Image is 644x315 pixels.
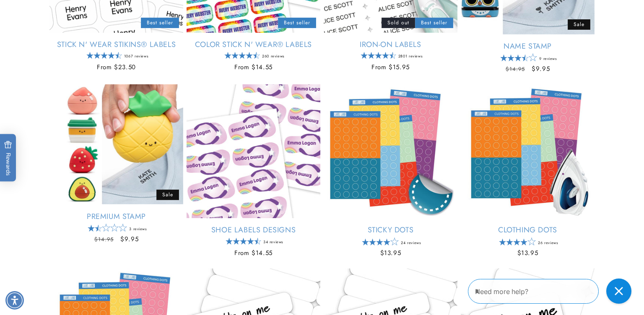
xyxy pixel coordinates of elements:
a: Sticky Dots [324,225,457,235]
iframe: Gorgias Floating Chat [468,276,636,307]
a: Premium Stamp [49,212,183,221]
a: Stick N' Wear Stikins® Labels [49,40,183,49]
a: Shoe Labels Designs [187,225,320,235]
a: Clothing Dots [461,225,595,235]
iframe: Sign Up via Text for Offers [7,248,106,273]
span: Rewards [4,141,12,175]
a: Iron-On Labels [324,40,457,49]
a: Color Stick N' Wear® Labels [187,40,320,49]
div: Accessibility Menu [5,291,24,310]
a: Name Stamp [461,42,595,51]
